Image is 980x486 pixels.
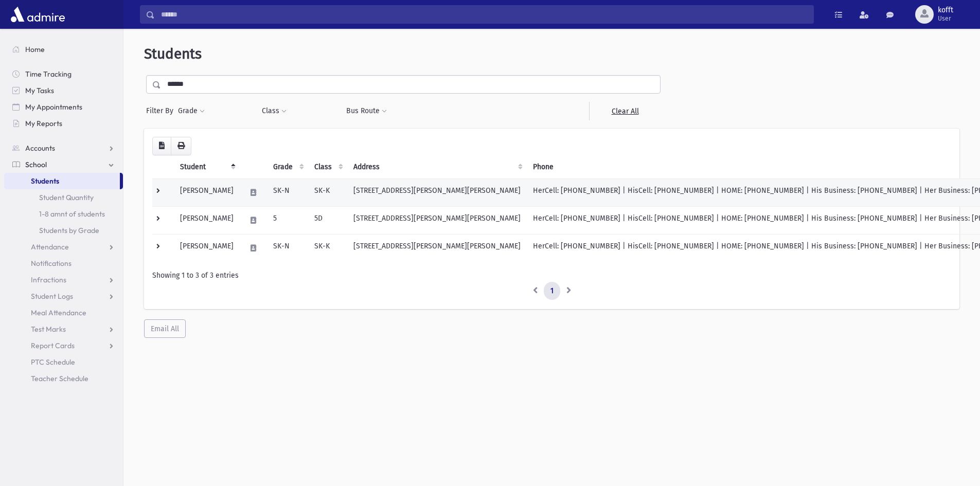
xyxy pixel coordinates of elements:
[152,270,951,281] div: Showing 1 to 3 of 3 entries
[155,5,813,24] input: Search
[25,45,45,54] span: Home
[347,206,527,234] td: [STREET_ADDRESS][PERSON_NAME][PERSON_NAME]
[4,239,123,255] a: Attendance
[308,155,347,179] th: Class: activate to sort column ascending
[174,155,240,179] th: Student: activate to sort column descending
[174,178,240,206] td: [PERSON_NAME]
[31,341,75,350] span: Report Cards
[938,6,953,14] span: kofft
[31,374,88,383] span: Teacher Schedule
[347,178,527,206] td: [STREET_ADDRESS][PERSON_NAME][PERSON_NAME]
[31,292,73,301] span: Student Logs
[4,337,123,354] a: Report Cards
[267,206,308,234] td: 5
[8,4,67,25] img: AdmirePro
[4,41,123,58] a: Home
[25,86,54,95] span: My Tasks
[31,176,59,186] span: Students
[146,105,177,116] span: Filter By
[4,255,123,272] a: Notifications
[544,282,560,300] a: 1
[267,155,308,179] th: Grade: activate to sort column ascending
[261,102,287,120] button: Class
[4,66,123,82] a: Time Tracking
[4,140,123,156] a: Accounts
[938,14,953,23] span: User
[267,178,308,206] td: SK-N
[25,160,47,169] span: School
[174,234,240,262] td: [PERSON_NAME]
[267,234,308,262] td: SK-N
[31,308,86,317] span: Meal Attendance
[4,288,123,304] a: Student Logs
[4,99,123,115] a: My Appointments
[31,275,66,284] span: Infractions
[4,370,123,387] a: Teacher Schedule
[347,155,527,179] th: Address: activate to sort column ascending
[31,242,69,251] span: Attendance
[25,143,55,153] span: Accounts
[31,325,66,334] span: Test Marks
[4,321,123,337] a: Test Marks
[144,45,202,62] span: Students
[308,234,347,262] td: SK-K
[347,234,527,262] td: [STREET_ADDRESS][PERSON_NAME][PERSON_NAME]
[174,206,240,234] td: [PERSON_NAME]
[25,102,82,112] span: My Appointments
[171,137,191,155] button: Print
[4,115,123,132] a: My Reports
[4,173,120,189] a: Students
[4,82,123,99] a: My Tasks
[25,69,72,79] span: Time Tracking
[31,259,72,268] span: Notifications
[346,102,387,120] button: Bus Route
[25,119,62,128] span: My Reports
[308,206,347,234] td: 5D
[589,102,661,120] a: Clear All
[4,189,123,206] a: Student Quantity
[308,178,347,206] td: SK-K
[4,206,123,222] a: 1-8 amnt of students
[4,272,123,288] a: Infractions
[4,156,123,173] a: School
[152,137,171,155] button: CSV
[177,102,205,120] button: Grade
[4,354,123,370] a: PTC Schedule
[4,304,123,321] a: Meal Attendance
[4,222,123,239] a: Students by Grade
[144,319,186,338] button: Email All
[31,357,75,367] span: PTC Schedule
